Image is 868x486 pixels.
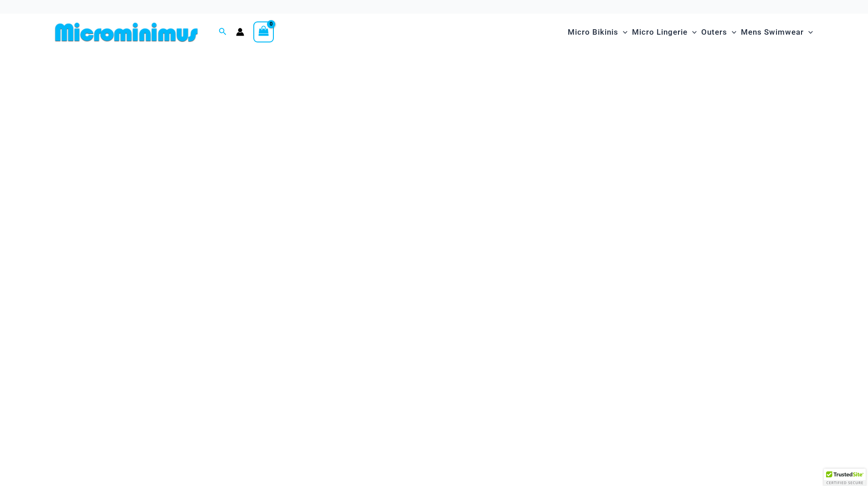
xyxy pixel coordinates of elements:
[618,21,627,44] span: Menu Toggle
[568,21,618,44] span: Micro Bikinis
[236,28,244,36] a: Account icon link
[219,26,227,38] a: Search icon link
[727,21,736,44] span: Menu Toggle
[565,18,630,46] a: Micro BikinisMenu ToggleMenu Toggle
[632,21,688,44] span: Micro Lingerie
[253,21,274,42] a: View Shopping Cart, empty
[688,21,697,44] span: Menu Toggle
[699,18,739,46] a: OutersMenu ToggleMenu Toggle
[630,18,699,46] a: Micro LingerieMenu ToggleMenu Toggle
[741,21,804,44] span: Mens Swimwear
[804,21,813,44] span: Menu Toggle
[739,18,815,46] a: Mens SwimwearMenu ToggleMenu Toggle
[824,469,866,486] div: TrustedSite Certified
[564,17,817,47] nav: Site Navigation
[701,21,727,44] span: Outers
[51,22,201,42] img: MM SHOP LOGO FLAT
